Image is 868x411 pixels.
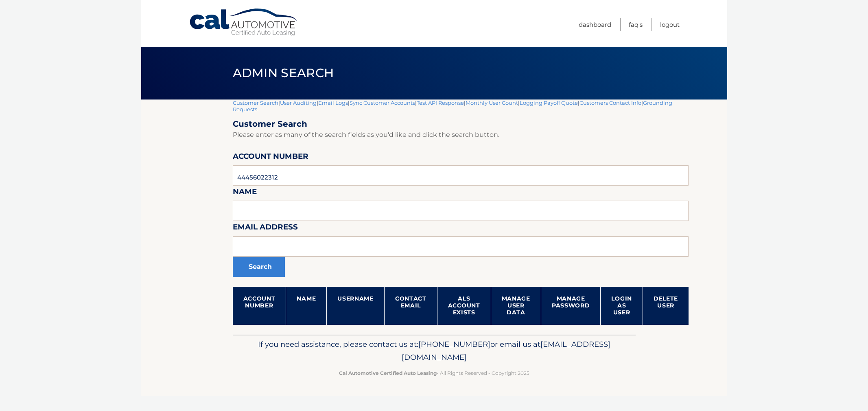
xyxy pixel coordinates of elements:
[233,186,257,201] label: Name
[384,287,437,325] th: Contact Email
[233,221,298,236] label: Email Address
[466,100,518,106] a: Monthly User Count
[660,18,680,31] a: Logout
[238,369,630,377] p: - All Rights Reserved - Copyright 2025
[579,18,611,31] a: Dashboard
[233,65,334,80] span: Admin Search
[629,18,643,31] a: FAQ's
[541,287,601,325] th: Manage Password
[189,8,299,37] a: Cal Automotive
[339,370,437,376] strong: Cal Automotive Certified Auto Leasing
[643,287,689,325] th: Delete User
[286,287,327,325] th: Name
[579,100,641,106] a: Customers Contact Info
[402,340,610,362] span: [EMAIL_ADDRESS][DOMAIN_NAME]
[327,287,385,325] th: Username
[233,100,689,335] div: | | | | | | | |
[280,100,317,106] a: User Auditing
[601,287,643,325] th: Login as User
[233,129,689,141] p: Please enter as many of the search fields as you'd like and click the search button.
[233,100,672,112] a: Grounding Requests
[238,338,630,364] p: If you need assistance, please contact us at: or email us at
[233,150,308,165] label: Account Number
[233,100,278,106] a: Customer Search
[233,119,689,129] h2: Customer Search
[418,340,490,349] span: [PHONE_NUMBER]
[233,257,285,277] button: Search
[350,100,415,106] a: Sync Customer Accounts
[318,100,348,106] a: Email Logs
[437,287,491,325] th: ALS Account Exists
[520,100,578,106] a: Logging Payoff Quote
[233,287,286,325] th: Account Number
[491,287,541,325] th: Manage User Data
[417,100,464,106] a: Test API Response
